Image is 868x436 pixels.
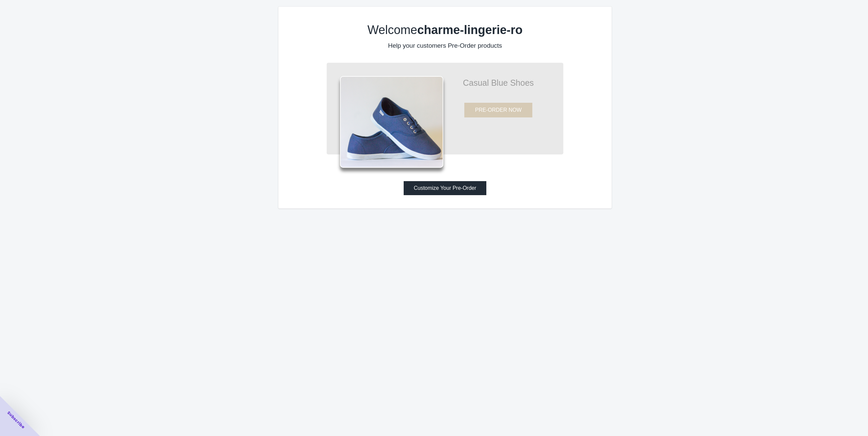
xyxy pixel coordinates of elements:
b: charme-lingerie-ro [417,23,523,37]
p: Casual Blue Shoes [443,79,553,86]
button: PRE-ORDER NOW [464,103,532,117]
span: Subscribe [6,410,26,430]
label: Welcome [367,23,522,37]
button: Customize Your Pre-Order [404,181,486,195]
label: Help your customers Pre-Order products [388,42,502,49]
img: shoes.png [340,76,443,168]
